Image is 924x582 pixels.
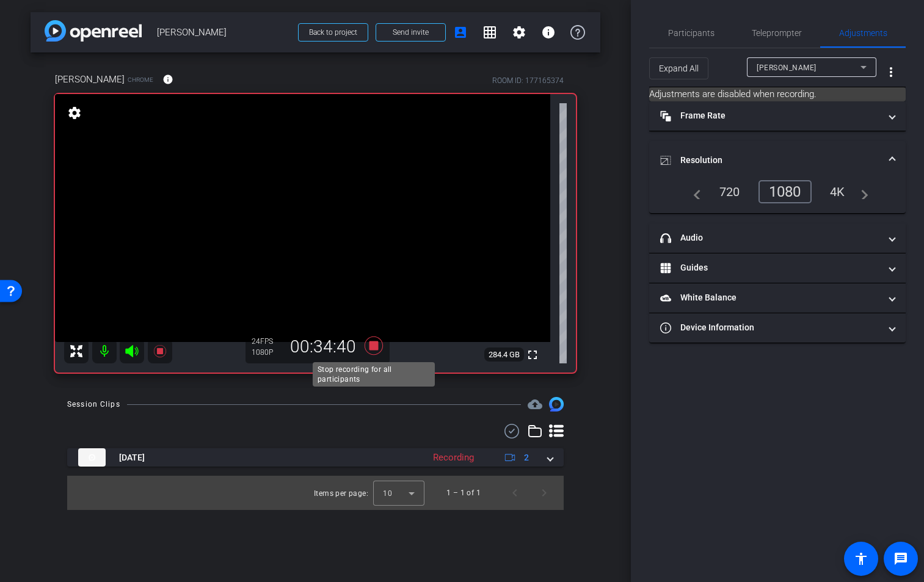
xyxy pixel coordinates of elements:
[66,106,83,120] mat-icon: settings
[660,154,880,167] mat-panel-title: Resolution
[893,551,908,566] mat-icon: message
[78,448,106,467] img: thumb-nail
[752,29,802,37] span: Teleprompter
[309,28,357,37] span: Back to project
[427,451,480,465] div: Recording
[282,336,364,357] div: 00:34:40
[854,184,868,199] mat-icon: navigate_next
[446,487,481,499] div: 1 – 1 of 1
[649,87,906,101] mat-card: Adjustments are disabled when recording.
[313,362,435,387] div: Stop recording for all participants
[260,337,273,346] span: FPS
[686,184,701,199] mat-icon: navigate_before
[67,398,120,410] div: Session Clips
[119,451,145,464] span: [DATE]
[649,224,906,253] mat-expansion-panel-header: Audio
[492,75,564,86] div: ROOM ID: 177165374
[649,57,708,79] button: Expand All
[484,347,524,362] span: 284.4 GB
[854,551,868,566] mat-icon: accessibility
[482,25,497,40] mat-icon: grid_on
[314,487,368,500] div: Items per page:
[660,261,880,274] mat-panel-title: Guides
[649,141,906,180] mat-expansion-panel-header: Resolution
[839,29,887,37] span: Adjustments
[524,451,529,464] span: 2
[162,74,173,85] mat-icon: info
[876,57,906,87] button: More Options for Adjustments Panel
[541,25,556,40] mat-icon: info
[649,313,906,343] mat-expansion-panel-header: Device Information
[525,347,540,362] mat-icon: fullscreen
[649,283,906,313] mat-expansion-panel-header: White Balance
[668,29,715,37] span: Participants
[55,73,125,86] span: [PERSON_NAME]
[529,478,559,507] button: Next page
[528,397,542,412] span: Destinations for your clips
[649,253,906,283] mat-expansion-panel-header: Guides
[128,75,153,84] span: Chrome
[659,57,699,80] span: Expand All
[67,448,564,467] mat-expansion-panel-header: thumb-nail[DATE]Recording2
[157,20,291,45] span: [PERSON_NAME]
[649,101,906,131] mat-expansion-panel-header: Frame Rate
[298,23,368,42] button: Back to project
[453,25,468,40] mat-icon: account_box
[252,336,282,346] div: 24
[757,64,817,72] span: [PERSON_NAME]
[45,20,142,42] img: app-logo
[393,27,429,37] span: Send invite
[376,23,446,42] button: Send invite
[660,231,880,244] mat-panel-title: Audio
[660,321,880,334] mat-panel-title: Device Information
[528,397,542,412] mat-icon: cloud_upload
[649,180,906,213] div: Resolution
[660,109,880,122] mat-panel-title: Frame Rate
[512,25,526,40] mat-icon: settings
[660,291,880,304] mat-panel-title: White Balance
[549,397,564,412] img: Session clips
[500,478,529,507] button: Previous page
[884,65,898,79] mat-icon: more_vert
[252,347,282,357] div: 1080P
